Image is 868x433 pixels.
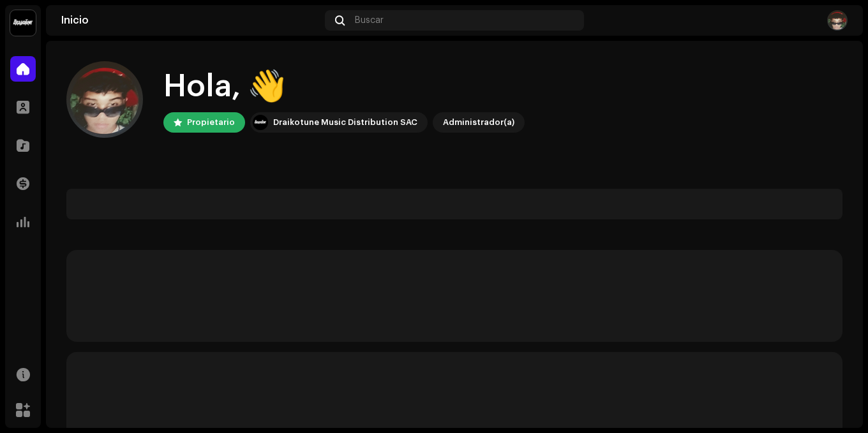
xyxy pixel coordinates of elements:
[10,10,36,36] img: 10370c6a-d0e2-4592-b8a2-38f444b0ca44
[163,66,525,107] div: Hola, 👋
[61,15,320,26] div: Inicio
[273,115,417,130] div: Draikotune Music Distribution SAC
[66,61,143,138] img: 19f3a7ca-c623-467f-b271-8373cb80c4e9
[187,115,235,130] div: Propietario
[355,15,384,26] span: Buscar
[827,10,848,31] img: 19f3a7ca-c623-467f-b271-8373cb80c4e9
[253,115,268,130] img: 10370c6a-d0e2-4592-b8a2-38f444b0ca44
[443,115,514,130] div: Administrador(a)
